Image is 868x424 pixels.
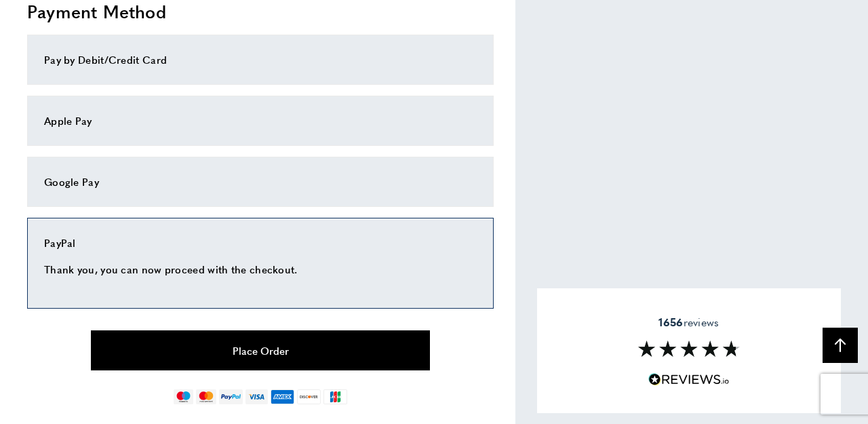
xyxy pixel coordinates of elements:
span: reviews [658,315,719,329]
img: american-express [271,389,294,404]
div: Apple Pay [44,113,477,129]
strong: 1656 [658,314,683,330]
img: discover [297,389,321,404]
div: PayPal [44,235,477,251]
img: jcb [323,389,347,404]
div: Pay by Debit/Credit Card [44,52,477,68]
div: Google Pay [44,174,477,190]
button: Place Order [91,330,430,370]
img: mastercard [196,389,216,404]
p: Thank you, you can now proceed with the checkout. [44,261,477,277]
img: maestro [174,389,193,404]
img: Reviews.io 5 stars [648,373,730,386]
img: paypal [219,389,243,404]
img: visa [245,389,268,404]
img: Reviews section [638,341,740,357]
